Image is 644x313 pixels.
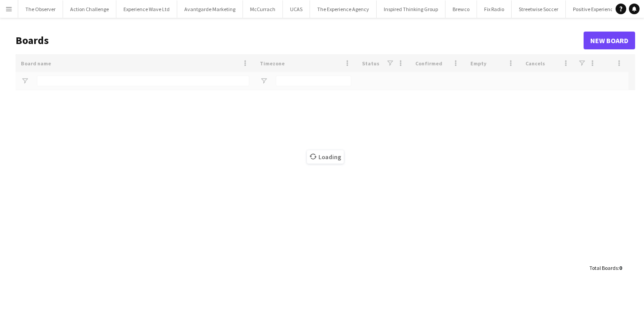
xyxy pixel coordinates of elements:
h1: Boards [16,34,584,47]
button: UCAS [283,0,310,18]
a: New Board [584,32,635,49]
button: Streetwise Soccer [512,0,566,18]
span: Total Boards [589,265,618,271]
button: McCurrach [243,0,283,18]
button: Experience Wave Ltd [116,0,177,18]
button: Avantgarde Marketing [177,0,243,18]
div: : [589,259,622,277]
button: Positive Experience [566,0,623,18]
button: The Observer [18,0,63,18]
span: 0 [619,265,622,271]
span: Loading [307,150,344,164]
button: Inspired Thinking Group [377,0,445,18]
button: Fix Radio [477,0,512,18]
button: Brewco [445,0,477,18]
button: Action Challenge [63,0,116,18]
button: The Experience Agency [310,0,377,18]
